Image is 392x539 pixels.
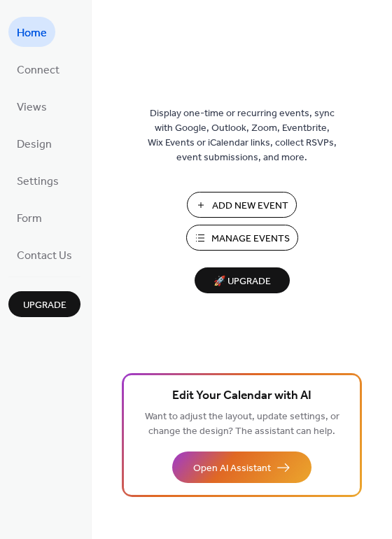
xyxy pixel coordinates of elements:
[8,17,55,47] a: Home
[8,239,80,269] a: Contact Us
[23,298,66,313] span: Upgrade
[193,461,271,476] span: Open AI Assistant
[17,22,47,44] span: Home
[212,199,288,213] span: Add New Event
[8,54,68,84] a: Connect
[8,165,67,195] a: Settings
[187,192,297,218] button: Add New Event
[203,272,281,291] span: 🚀 Upgrade
[17,245,72,267] span: Contact Us
[8,91,55,121] a: Views
[8,291,80,317] button: Upgrade
[195,267,290,293] button: 🚀 Upgrade
[172,451,311,483] button: Open AI Assistant
[8,128,60,158] a: Design
[8,202,50,232] a: Form
[145,407,339,441] span: Want to adjust the layout, update settings, or change the design? The assistant can help.
[17,134,52,155] span: Design
[211,232,290,246] span: Manage Events
[17,171,59,192] span: Settings
[148,106,337,165] span: Display one-time or recurring events, sync with Google, Outlook, Zoom, Eventbrite, Wix Events or ...
[17,59,59,81] span: Connect
[17,97,47,118] span: Views
[17,208,42,230] span: Form
[172,386,311,406] span: Edit Your Calendar with AI
[186,225,298,251] button: Manage Events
